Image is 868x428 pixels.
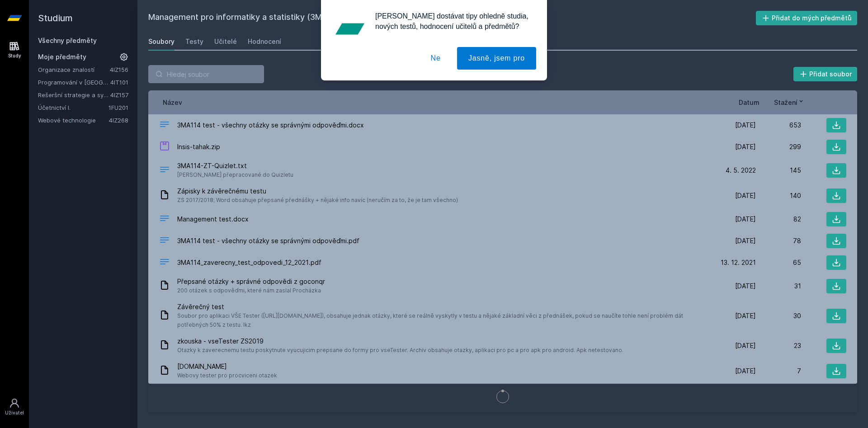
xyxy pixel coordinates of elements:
div: 299 [756,142,801,151]
span: 3MA114-ZT-Quizlet.txt [177,161,293,170]
div: DOCX [159,213,170,226]
button: Ne [420,47,452,70]
span: Přepsané otázky + správné odpovědi z goconqr [177,277,325,286]
a: 4IT101 [110,79,128,86]
span: 4. 5. 2022 [726,166,756,175]
a: Webové technologie [38,116,109,125]
span: Insis-tahak.zip [177,142,220,151]
span: [DATE] [735,142,756,151]
a: 4IZ157 [110,91,128,99]
span: 3MA114_zaverecny_test_odpovedi_12_2021.pdf [177,258,321,267]
span: 3MA114 test - všechny otázky se správnými odpověďmi.pdf [177,236,359,245]
img: notification icon [332,11,368,47]
span: [DATE] [735,215,756,224]
div: PDF [159,256,170,269]
span: [DATE] [735,341,756,350]
div: DOCX [159,119,170,132]
span: [DATE] [735,121,756,130]
div: [PERSON_NAME] dostávat tipy ohledně studia, nových testů, hodnocení učitelů a předmětů? [368,11,536,32]
button: Jasně, jsem pro [457,47,536,70]
span: [DATE] [735,311,756,320]
span: Závěrečný test [177,302,707,311]
button: Název [163,98,182,107]
div: 78 [756,236,801,245]
span: [PERSON_NAME] přepracované do Quizletu [177,170,293,179]
div: 65 [756,258,801,267]
span: 200 otázek s odpověďmi, které nám zaslal Procházka [177,286,325,295]
div: 7 [756,367,801,376]
div: 23 [756,341,801,350]
span: ZS 2017/2018; Word obsahuje přepsané přednášky + nějaké info navíc (neručím za to, že je tam všec... [177,196,458,205]
div: PDF [159,235,170,248]
span: [DATE] [735,236,756,245]
span: Soubor pro aplikaci VŠE Tester ([URL][DOMAIN_NAME]), obsahuje jednak otázky, které se reálně vysk... [177,311,707,329]
a: Účetnictví I. [38,103,108,112]
a: Uživatel [2,393,27,421]
span: [DATE] [735,282,756,291]
div: 30 [756,311,801,320]
span: [DATE] [735,191,756,200]
span: Zápisky k závěrečnému testu [177,187,458,196]
div: 145 [756,166,801,175]
span: [DATE] [735,367,756,376]
a: 1FU201 [108,104,128,111]
div: 140 [756,191,801,200]
button: Stažení [774,98,805,107]
a: 4IZ268 [109,117,128,124]
span: zkouska - vseTester ZS2019 [177,337,623,346]
span: Stažení [774,98,797,107]
a: Programování v [GEOGRAPHIC_DATA] [38,78,110,87]
span: Webovy tester pro procviceni otazek [177,371,277,380]
div: Uživatel [5,409,24,416]
div: 653 [756,121,801,130]
span: Otazky k zaverecnemu testu poskytnute vyucujicim prepsane do formy pro vseTester. Archiv obsahuje... [177,346,623,355]
span: 3MA114 test - všechny otázky se správnými odpověďmi.docx [177,121,364,130]
div: TXT [159,164,170,177]
span: [DOMAIN_NAME] [177,362,277,371]
div: 31 [756,282,801,291]
div: ZIP [159,141,170,154]
button: Datum [739,98,759,107]
div: 82 [756,215,801,224]
span: Management test.docx [177,215,249,224]
span: 13. 12. 2021 [721,258,756,267]
a: Rešeršní strategie a systémy [38,90,110,99]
